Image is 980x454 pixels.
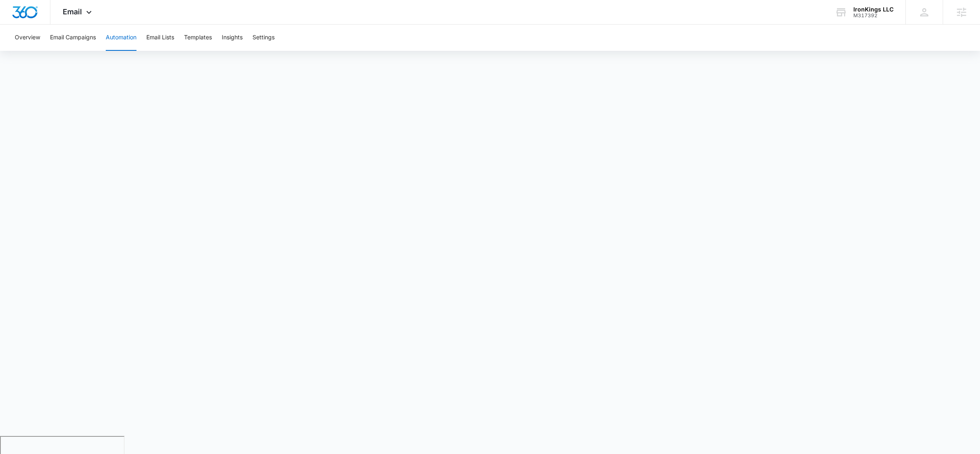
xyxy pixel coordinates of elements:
button: Email Lists [146,25,174,51]
button: Overview [15,25,40,51]
span: Email [63,7,82,16]
button: Templates [184,25,212,51]
button: Email Campaigns [50,25,96,51]
div: account id [853,13,894,18]
div: account name [853,6,894,13]
button: Insights [222,25,243,51]
button: Settings [252,25,275,51]
button: Automation [106,25,136,51]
